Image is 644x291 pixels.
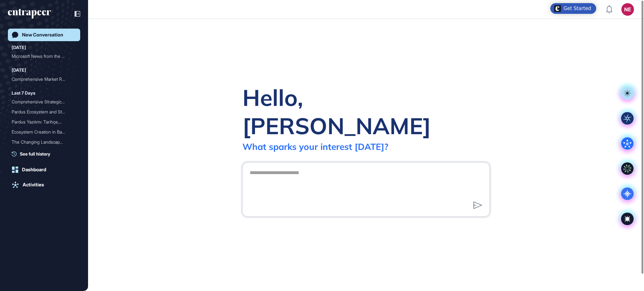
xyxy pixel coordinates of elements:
[550,3,596,14] div: Open Get Started checklist
[242,83,490,140] div: Hello, [PERSON_NAME]
[8,163,80,176] a: Dashboard
[12,97,71,107] div: Comprehensive Strategic R...
[12,66,26,74] div: [DATE]
[12,51,71,61] div: Microsoft News from the L...
[12,44,26,51] div: [DATE]
[20,151,50,157] span: See full history
[12,117,71,127] div: Pardus Yazılımı: Tarihçe,...
[12,127,76,137] div: Ecosystem Creation in Banking: Collaboration Between Banks, Startups, and Corporates in Turkey
[12,151,80,157] a: See full history
[12,107,71,117] div: Pardus Ecosystem and Stra...
[12,127,71,137] div: Ecosystem Creation in Ban...
[12,51,76,61] div: Microsoft News from the Last Two Weeks
[12,117,76,127] div: Pardus Yazılımı: Tarihçe, Ürün Ailesi, Pazar Analizi ve Stratejik Öneriler
[12,97,76,107] div: Comprehensive Strategic Report on Pardus: Background, Market Analysis, and Competitive Positionin...
[12,137,76,147] div: The Changing Landscape of Banking: Strategies for Banks to Foster Corporate-Startup Ecosystems
[23,182,44,188] div: Activities
[12,89,35,97] div: Last 7 Days
[621,3,634,16] button: NE
[12,107,76,117] div: Pardus Ecosystem and Strategies for International Expansion
[12,137,71,147] div: The Changing Landscape of...
[8,29,80,41] a: New Conversation
[242,141,388,152] div: What sparks your interest [DATE]?
[554,5,561,12] img: launcher-image-alternative-text
[8,9,51,19] div: entrapeer-logo
[8,178,80,191] a: Activities
[22,167,46,173] div: Dashboard
[563,5,591,12] div: Get Started
[22,32,63,38] div: New Conversation
[12,74,76,84] div: Comprehensive Market Report for Smart Waste Management in the Netherlands: Focus on Municipalitie...
[12,74,71,84] div: Comprehensive Market Repo...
